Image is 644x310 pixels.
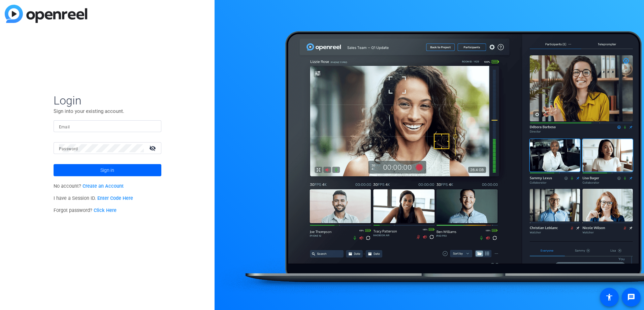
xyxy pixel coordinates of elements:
p: Sign into your existing account. [54,107,161,115]
span: Login [54,93,161,107]
input: Enter Email Address [59,122,156,130]
mat-icon: accessibility [605,293,613,301]
a: Click Here [94,208,117,213]
mat-label: Password [59,147,78,151]
a: Create an Account [83,183,124,189]
span: I have a Session ID. [54,195,133,201]
button: Sign in [54,164,161,176]
mat-icon: visibility_off [145,143,161,153]
span: No account? [54,183,124,189]
a: Enter Code Here [97,195,133,201]
span: Forgot password? [54,208,117,213]
mat-icon: message [627,293,635,301]
img: blue-gradient.svg [5,5,87,23]
span: Sign in [100,162,114,179]
mat-label: Email [59,125,70,129]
